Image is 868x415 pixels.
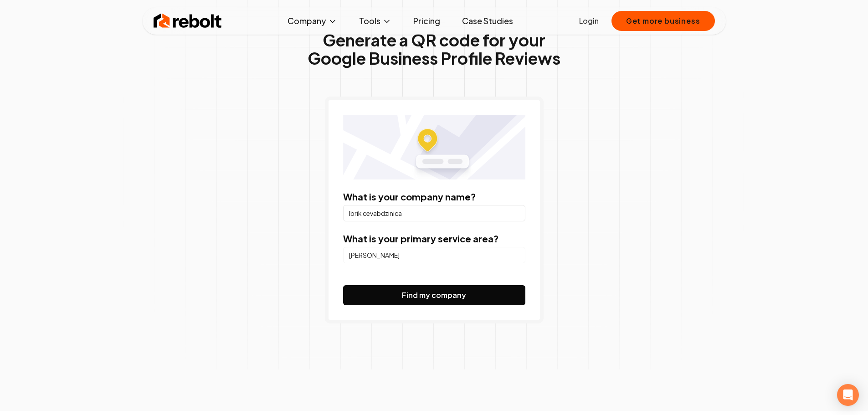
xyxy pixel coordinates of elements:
[611,11,715,31] button: Get more business
[343,247,525,263] input: City or county or neighborhood
[343,233,498,244] label: What is your primary service area?
[308,31,560,67] h1: Generate a QR code for your Google Business Profile Reviews
[837,384,859,406] div: Open Intercom Messenger
[343,285,525,305] button: Find my company
[343,115,525,179] img: Location map
[280,12,344,30] button: Company
[343,205,525,221] input: Company Name
[352,12,399,30] button: Tools
[406,12,447,30] a: Pricing
[343,191,476,202] label: What is your company name?
[455,12,520,30] a: Case Studies
[579,15,599,26] a: Login
[154,12,222,30] img: Rebolt Logo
